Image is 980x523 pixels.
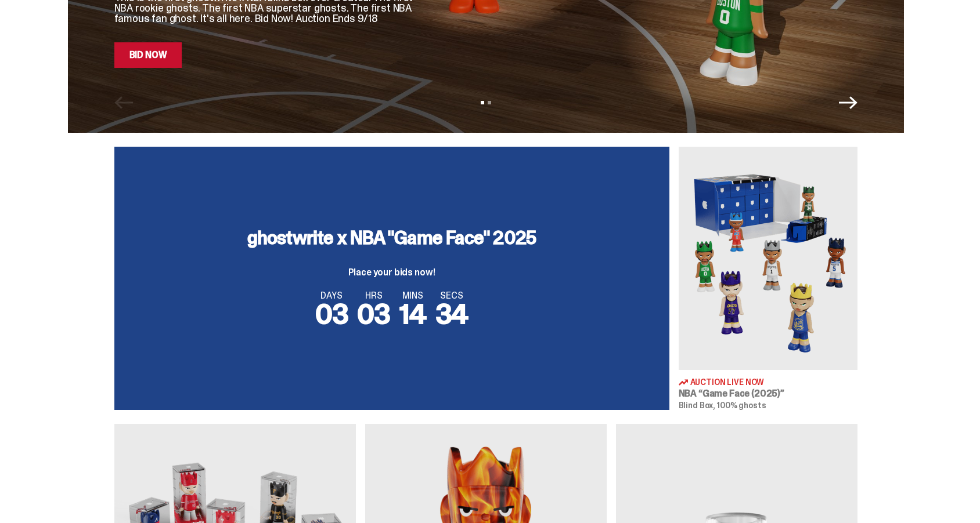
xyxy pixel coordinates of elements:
[357,296,390,332] span: 03
[247,268,536,277] p: Place your bids now!
[435,296,469,332] span: 34
[690,378,765,386] span: Auction Live Now
[488,101,491,104] button: View slide 2
[114,42,182,68] a: Bid Now
[315,291,348,300] span: DAYS
[679,147,858,370] img: Game Face (2025)
[357,291,390,300] span: HRS
[679,147,858,410] a: Game Face (2025) Auction Live Now
[399,296,426,332] span: 14
[435,291,469,300] span: SECS
[481,101,484,104] button: View slide 1
[315,296,348,332] span: 03
[679,400,716,411] span: Blind Box,
[399,291,426,300] span: MINS
[839,93,858,112] button: Next
[717,400,766,411] span: 100% ghosts
[679,389,858,398] h3: NBA “Game Face (2025)”
[247,228,536,247] h3: ghostwrite x NBA "Game Face" 2025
